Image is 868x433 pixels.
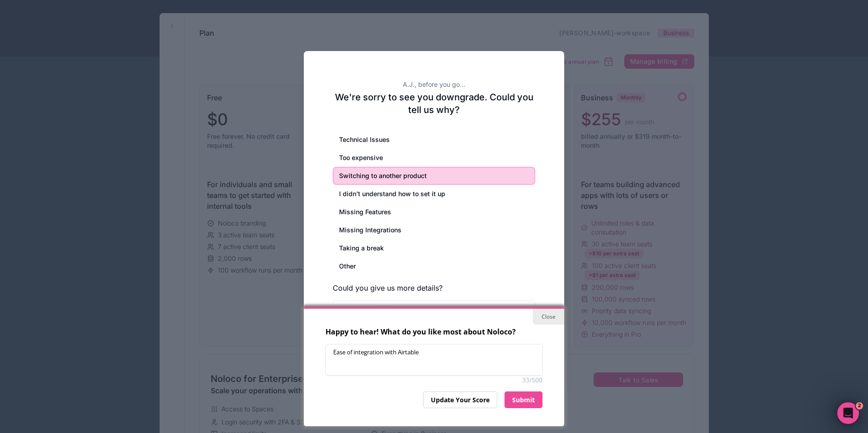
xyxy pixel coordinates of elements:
h2: We're sorry to see you downgrade. Could you tell us why? [333,91,535,116]
div: Technical Issues [333,131,535,149]
iframe: Intercom live chat [837,402,859,424]
div: Missing Integrations [333,221,535,239]
h3: Could you give us more details? [333,282,535,293]
div: Switching to another product [333,167,535,185]
div: I didn’t understand how to set it up [333,185,535,203]
iframe: NPS [231,298,637,433]
div: Taking a break [333,239,535,257]
div: Other [333,257,535,275]
div: Missing Features [333,203,535,221]
div: Too expensive [333,149,535,167]
h2: A.J., before you go... [333,80,535,89]
span: 2 [856,402,863,409]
